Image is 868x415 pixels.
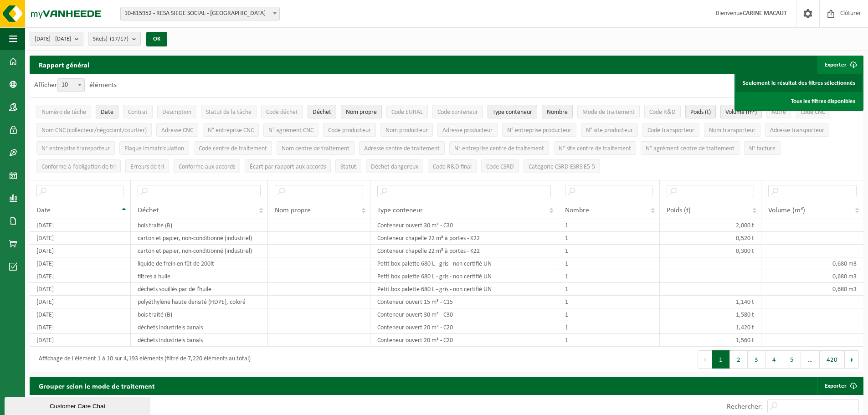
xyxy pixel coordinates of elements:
[558,334,660,347] td: 1
[30,321,131,334] td: [DATE]
[131,296,268,308] td: polyéthylène haute densité (HDPE), coloré
[208,127,254,134] span: N° entreprise CNC
[558,296,660,308] td: 1
[761,270,863,283] td: 0,680 m3
[736,92,862,110] a: Tous les filtres disponibles
[88,32,141,46] button: Site(s)(17/17)
[558,270,660,283] td: 1
[194,141,272,155] button: Code centre de traitementCode centre de traitement: Activate to sort
[486,164,514,170] span: Code CSRD
[646,145,734,152] span: N° agrément centre de traitement
[131,219,268,232] td: bois traité (B)
[558,245,660,257] td: 1
[377,207,423,214] span: Type conteneur
[649,109,676,116] span: Code R&D
[542,105,573,118] button: NombreNombre: Activate to sort
[323,123,376,137] button: Code producteurCode producteur: Activate to sort
[370,219,558,232] td: Conteneur ouvert 30 m³ - C30
[30,270,131,283] td: [DATE]
[642,123,699,137] button: Code transporteurCode transporteur: Activate to sort
[507,127,571,134] span: N° entreprise producteur
[565,207,589,214] span: Nombre
[199,145,267,152] span: Code centre de traitement
[761,283,863,296] td: 0,680 m3
[161,127,193,134] span: Adresse CNC
[712,350,730,369] button: 1
[36,207,51,214] span: Date
[30,56,98,74] h2: Rapport général
[370,232,558,245] td: Conteneur chapelle 22 m³ à portes - K22
[765,123,829,137] button: Adresse transporteurAdresse transporteur: Activate to sort
[162,109,191,116] span: Description
[660,321,761,334] td: 1,420 t
[370,245,558,257] td: Conteneur chapelle 22 m³ à portes - K22
[380,123,433,137] button: Nom producteurNom producteur: Activate to sort
[437,123,498,137] button: Adresse producteurAdresse producteur: Activate to sort
[5,395,152,415] iframe: chat widget
[30,32,83,46] button: [DATE] - [DATE]
[690,109,711,116] span: Poids (t)
[558,232,660,245] td: 1
[282,145,349,152] span: Nom centre de traitement
[581,123,638,137] button: N° site producteurN° site producteur : Activate to sort
[748,350,765,369] button: 3
[437,109,478,116] span: Code conteneur
[385,127,428,134] span: Nom producteur
[547,109,568,116] span: Nombre
[370,257,558,270] td: Petit box palette 680 L - gris - non certifié UN
[121,7,279,20] span: 10-815952 - RESA SIEGE SOCIAL - LIÈGE
[346,109,377,116] span: Nom propre
[308,105,336,118] button: DéchetDéchet: Activate to sort
[130,164,164,170] span: Erreurs de tri
[36,141,115,155] button: N° entreprise transporteurN° entreprise transporteur: Activate to sort
[275,207,311,214] span: Nom propre
[488,105,537,118] button: Type conteneurType conteneur: Activate to sort
[558,308,660,321] td: 1
[801,350,820,369] span: …
[313,109,331,116] span: Déchet
[647,127,694,134] span: Code transporteur
[771,109,786,116] span: Autre
[370,296,558,308] td: Conteneur ouvert 15 m³ - C15
[128,109,148,116] span: Contrat
[454,145,544,152] span: N° entreprise centre de traitement
[845,350,859,369] button: Next
[386,105,428,118] button: Code EURALCode EURAL: Activate to sort
[709,127,755,134] span: Nom transporteur
[644,105,681,118] button: Code R&DCode R&amp;D: Activate to sort
[554,141,636,155] button: N° site centre de traitementN° site centre de traitement: Activate to sort
[41,127,147,134] span: Nom CNC (collecteur/négociant/courtier)
[120,7,280,20] span: 10-815952 - RESA SIEGE SOCIAL - LIÈGE
[206,109,252,116] span: Statut de la tâche
[131,283,268,296] td: déchets souillés par de l'huile
[586,127,633,134] span: N° site producteur
[660,245,761,257] td: 0,300 t
[558,219,660,232] td: 1
[364,145,440,152] span: Adresse centre de traitement
[685,105,716,118] button: Poids (t)Poids (t): Activate to sort
[371,164,418,170] span: Déchet dangereux
[698,350,712,369] button: Previous
[720,105,762,118] button: Volume (m³)Volume (m³): Activate to sort
[432,105,483,118] button: Code conteneurCode conteneur: Activate to sort
[131,308,268,321] td: bois traité (B)
[660,219,761,232] td: 2,000 t
[370,308,558,321] td: Conteneur ouvert 30 m³ - C30
[391,109,423,116] span: Code EURAL
[660,296,761,308] td: 1,140 t
[156,123,198,137] button: Adresse CNCAdresse CNC: Activate to sort
[101,109,113,116] span: Date
[30,283,131,296] td: [DATE]
[174,159,240,173] button: Conforme aux accords : Activate to sort
[30,245,131,257] td: [DATE]
[730,350,748,369] button: 2
[359,141,445,155] button: Adresse centre de traitementAdresse centre de traitement: Activate to sort
[704,123,760,137] button: Nom transporteurNom transporteur: Activate to sort
[341,105,382,118] button: Nom propreNom propre: Activate to sort
[370,283,558,296] td: Petit box palette 680 L - gris - non certifié UN
[817,377,863,395] a: Exporter
[30,232,131,245] td: [DATE]
[277,141,354,155] button: Nom centre de traitementNom centre de traitement: Activate to sort
[93,32,128,46] span: Site(s)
